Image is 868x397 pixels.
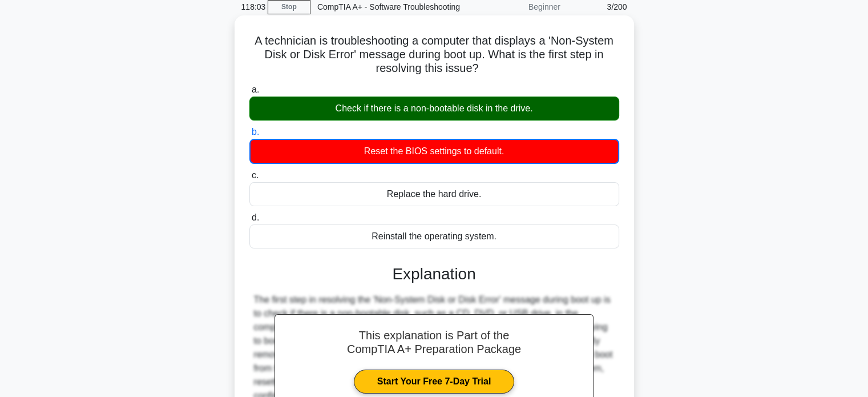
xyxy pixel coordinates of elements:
[249,139,619,164] div: Reset the BIOS settings to default.
[252,170,259,180] span: c.
[252,127,259,137] span: b.
[249,182,619,206] div: Replace the hard drive.
[249,97,619,121] div: Check if there is a non-bootable disk in the drive.
[248,34,620,76] h5: A technician is troubleshooting a computer that displays a 'Non-System Disk or Disk Error' messag...
[252,85,259,94] span: a.
[249,224,619,248] div: Reinstall the operating system.
[256,264,612,284] h3: Explanation
[354,370,514,394] a: Start Your Free 7-Day Trial
[252,212,259,222] span: d.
